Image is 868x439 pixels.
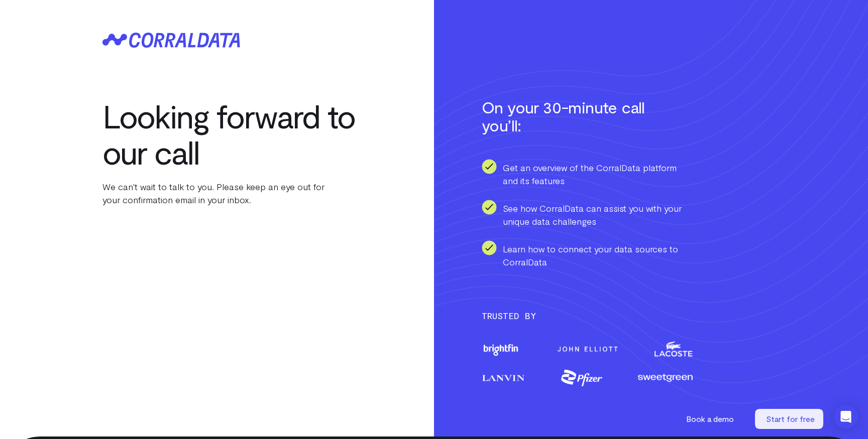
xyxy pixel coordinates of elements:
div: Open Intercom Messenger [834,405,858,429]
li: See how CorralData can assist you with your unique data challenges [482,200,693,228]
p: We can't wait to talk to you. Please keep an eye out for your confirmation email in your inbox. [102,180,364,206]
a: Start for free [755,409,825,429]
li: Learn how to connect your data sources to CorralData [482,240,693,268]
h2: On your 30-minute call you’ll: [482,98,663,134]
h1: Looking forward to our call [102,98,364,170]
span: Start for free [766,414,815,423]
a: Book a demo [675,409,745,429]
h3: Trusted By [482,309,766,323]
span: Book a demo [686,414,734,423]
li: Get an overview of the CorralData platform and its features [482,159,693,187]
